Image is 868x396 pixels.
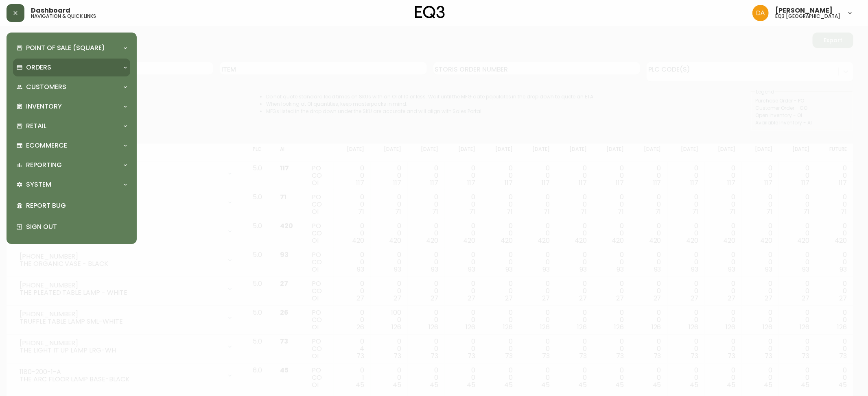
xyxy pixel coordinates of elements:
[26,161,62,170] p: Reporting
[13,176,130,194] div: System
[13,117,130,135] div: Retail
[13,156,130,174] div: Reporting
[26,222,127,231] p: Sign Out
[775,14,840,19] h5: eq3 [GEOGRAPHIC_DATA]
[13,137,130,154] div: Ecommerce
[31,14,96,19] h5: navigation & quick links
[26,102,62,111] p: Inventory
[26,141,67,150] p: Ecommerce
[31,7,70,14] span: Dashboard
[415,6,445,19] img: logo
[26,63,51,72] p: Orders
[13,59,130,76] div: Orders
[752,5,769,21] img: dd1a7e8db21a0ac8adbf82b84ca05374
[26,44,105,52] p: Point of Sale (Square)
[13,98,130,115] div: Inventory
[26,201,127,210] p: Report Bug
[26,122,46,131] p: Retail
[13,216,130,237] div: Sign Out
[13,78,130,96] div: Customers
[13,39,130,57] div: Point of Sale (Square)
[775,7,833,14] span: [PERSON_NAME]
[26,180,51,189] p: System
[26,83,66,91] p: Customers
[13,195,130,216] div: Report Bug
